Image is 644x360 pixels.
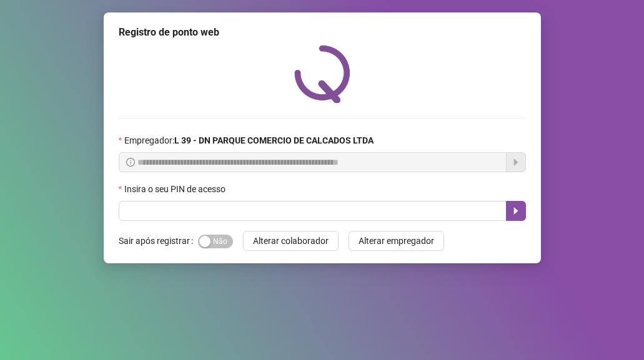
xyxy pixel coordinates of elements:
span: Alterar colaborador [253,234,329,248]
button: Alterar empregador [349,231,444,251]
label: Insira o seu PIN de acesso [119,182,234,196]
label: Sair após registrar [119,231,198,251]
span: Empregador : [124,134,374,147]
button: Alterar colaborador [243,231,339,251]
span: Alterar empregador [359,234,434,248]
img: QRPoint [294,45,350,103]
span: caret-right [511,206,521,216]
span: info-circle [126,158,135,167]
strong: L 39 - DN PARQUE COMERCIO DE CALCADOS LTDA [174,135,374,145]
div: Registro de ponto web [119,25,526,40]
